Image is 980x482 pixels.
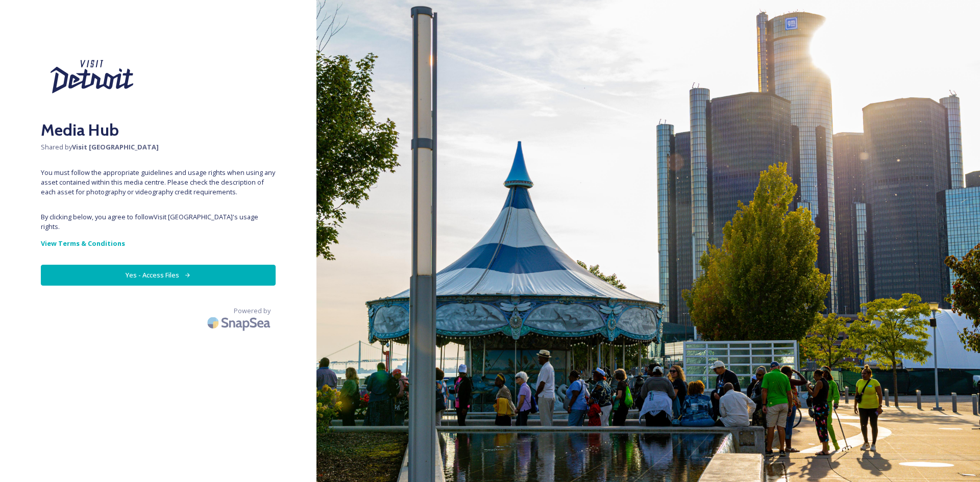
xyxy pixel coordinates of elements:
h2: Media Hub [41,118,276,142]
img: Visit%20Detroit%20New%202024.svg [41,41,143,113]
span: By clicking below, you agree to follow Visit [GEOGRAPHIC_DATA] 's usage rights. [41,212,276,232]
img: SnapSea Logo [204,311,276,335]
button: Yes - Access Files [41,265,276,286]
strong: View Terms & Conditions [41,239,125,248]
span: Powered by [234,306,271,316]
a: View Terms & Conditions [41,237,276,249]
span: You must follow the appropriate guidelines and usage rights when using any asset contained within... [41,168,276,197]
span: Shared by [41,142,276,152]
strong: Visit [GEOGRAPHIC_DATA] [72,142,159,151]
